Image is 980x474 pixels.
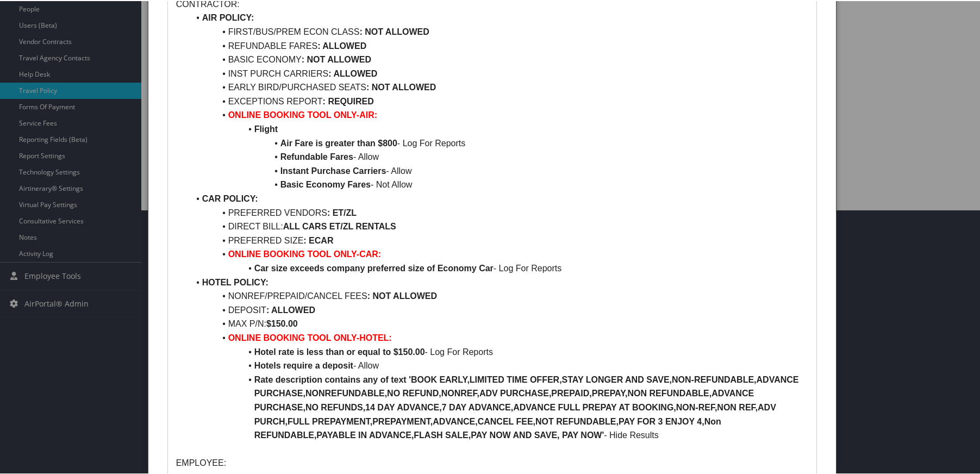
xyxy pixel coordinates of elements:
li: DIRECT BILL: [189,219,809,233]
strong: Air Fare is greater than $800 [280,138,397,147]
strong: ALL CARS ET/ZL RENTALS [283,221,396,230]
strong: Car size exceeds company preferred size of Economy Car [254,263,494,272]
strong: : NOT ALLOWED [367,290,437,300]
strong: : NOT ALLOWED [366,82,436,91]
strong: Basic Economy Fares [280,179,371,188]
strong: CAR POLICY: [202,193,258,202]
strong: : NOT ALLOWED [359,26,429,35]
strong: : REQUIRED [323,96,374,105]
li: - Allow [189,358,809,372]
li: EXCEPTIONS REPORT [189,93,809,108]
strong: AIR POLICY: [202,12,254,21]
li: - Hide Results [189,372,809,441]
li: REFUNDABLE FARES [189,38,809,52]
li: DEPOSIT [189,302,809,316]
li: - Not Allow [189,177,809,191]
li: EARLY BIRD/PURCHASED SEATS [189,79,809,93]
strong: Flight [254,123,278,133]
strong: $150.00 [266,318,298,327]
strong: : ET/ZL [327,207,357,216]
strong: Hotels require a deposit [254,360,353,369]
li: BASIC ECONOMY [189,52,809,66]
li: INST PURCH CARRIERS [189,66,809,80]
strong: HOTEL POLICY: [202,277,269,286]
strong: ONLINE BOOKING TOOL ONLY-AIR: [228,109,377,118]
li: NONREF/PREPAID/CANCEL FEES [189,288,809,302]
li: - Allow [189,163,809,177]
li: - Log For Reports [189,344,809,358]
li: PREFERRED SIZE [189,233,809,247]
strong: Rate description contains any of text 'BOOK EARLY,LIMITED TIME OFFER,STAY LONGER AND SAVE,NON-REF... [254,374,801,439]
li: MAX P/N: [189,316,809,330]
li: PREFERRED VENDORS [189,205,809,219]
strong: : ALLOWED [266,304,315,314]
strong: : NOT ALLOWED [302,54,371,63]
li: - Allow [189,149,809,163]
li: - Log For Reports [189,260,809,275]
li: FIRST/BUS/PREM ECON CLASS [189,24,809,38]
p: EMPLOYEE: [176,455,809,469]
strong: : ALLOWED [317,40,366,49]
strong: ONLINE BOOKING TOOL ONLY-CAR: [228,248,382,258]
strong: ONLINE BOOKING TOOL ONLY-HOTEL: [228,332,392,341]
strong: : ECAR [303,235,333,244]
li: - Log For Reports [189,135,809,149]
strong: Refundable Fares [280,151,353,160]
strong: Hotel rate is less than or equal to $150.00 [254,346,425,355]
strong: Instant Purchase Carriers [280,165,386,174]
strong: : ALLOWED [328,68,377,77]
